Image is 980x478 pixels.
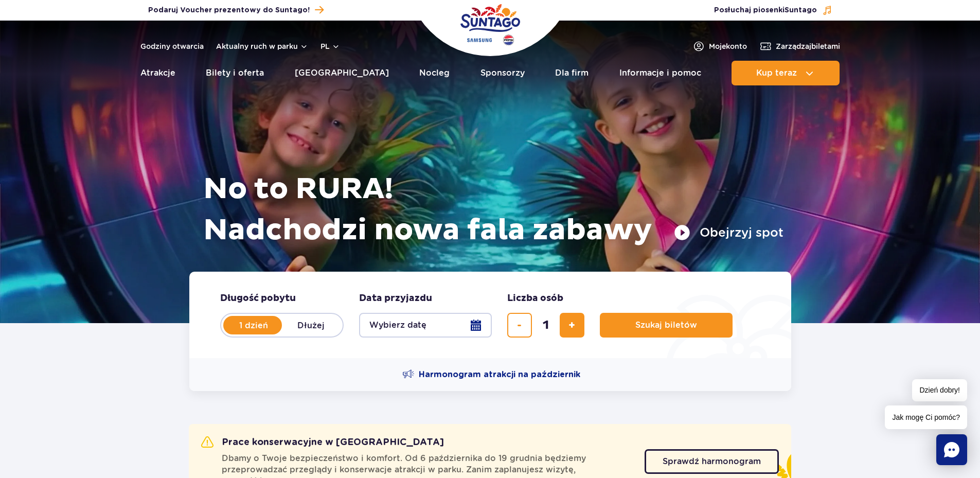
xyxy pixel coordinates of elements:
[224,314,283,336] label: 1 dzień
[756,68,797,78] span: Kup teraz
[560,313,584,338] button: dodaj bilet
[359,292,432,305] span: Data przyjazdu
[148,3,324,17] a: Podaruj Voucher prezentowy do Suntago!
[785,7,817,14] span: Suntago
[220,292,296,305] span: Długość pobytu
[714,5,817,15] span: Posłuchaj piosenki
[507,292,563,305] span: Liczba osób
[203,169,783,251] h1: No to RURA! Nadchodzi nowa fala zabawy
[759,40,840,52] a: Zarządzajbiletami
[359,313,492,338] button: Wybierz datę
[140,61,175,85] a: Atrakcje
[189,272,791,358] form: Planowanie wizyty w Park of Poland
[912,379,967,401] span: Dzień dobry!
[619,61,701,85] a: Informacje i pomoc
[600,313,733,338] button: Szukaj biletów
[480,61,525,85] a: Sponsorzy
[674,224,783,241] button: Obejrzyj spot
[645,449,779,474] a: Sprawdź harmonogram
[419,369,580,380] span: Harmonogram atrakcji na październik
[419,61,450,85] a: Nocleg
[507,313,532,338] button: usuń bilet
[635,321,697,330] span: Szukaj biletów
[201,436,444,449] h2: Prace konserwacyjne w [GEOGRAPHIC_DATA]
[140,41,204,51] a: Godziny otwarcia
[282,314,341,336] label: Dłużej
[148,5,310,15] span: Podaruj Voucher prezentowy do Suntago!
[206,61,264,85] a: Bilety i oferta
[709,41,747,51] span: Moje konto
[402,368,580,381] a: Harmonogram atrakcji na październik
[663,457,761,466] span: Sprawdź harmonogram
[714,5,832,15] button: Posłuchaj piosenkiSuntago
[776,41,840,51] span: Zarządzaj biletami
[216,42,308,50] button: Aktualny ruch w parku
[533,313,558,338] input: liczba biletów
[692,40,747,52] a: Mojekonto
[320,41,340,51] button: pl
[936,434,967,465] div: Chat
[295,61,389,85] a: [GEOGRAPHIC_DATA]
[885,405,967,429] span: Jak mogę Ci pomóc?
[732,61,840,85] button: Kup teraz
[555,61,589,85] a: Dla firm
